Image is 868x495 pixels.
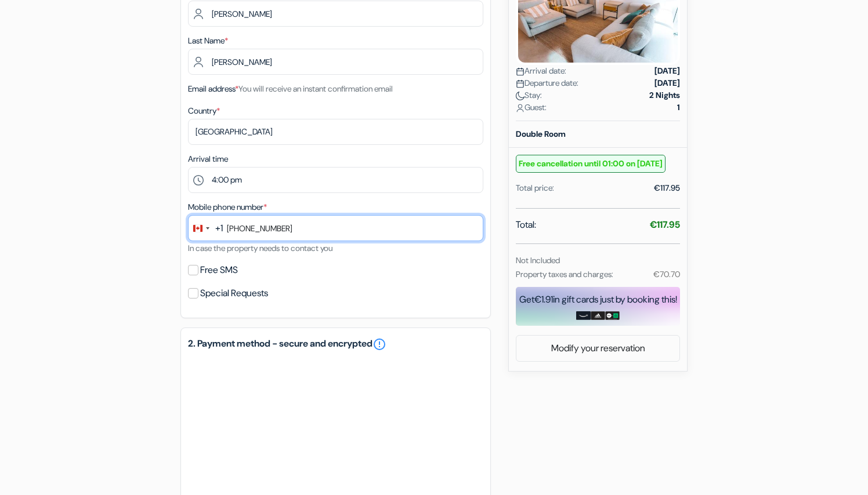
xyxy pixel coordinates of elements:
[188,153,228,165] label: Arrival time
[516,77,578,89] span: Departure date:
[188,201,267,213] label: Mobile phone number
[649,89,680,101] strong: 2 Nights
[516,155,666,173] small: Free cancellation until 01:00 on [DATE]
[516,65,566,77] span: Arrival date:
[189,216,223,241] button: Change country, selected Canada (+1)
[516,67,525,76] img: calendar.svg
[516,182,554,194] div: Total price:
[516,79,525,88] img: calendar.svg
[653,269,680,279] small: €70.70
[372,337,386,351] a: error_outline
[534,293,553,305] span: €1.91
[516,337,679,359] a: Modify your reservation
[188,337,483,351] h5: 2. Payment method - secure and encrypted
[188,83,238,95] label: Email address
[516,255,560,265] small: Not Included
[650,219,680,231] strong: €117.95
[188,215,483,241] input: 506-234-5678
[188,243,332,253] small: In case the property needs to contact you
[188,1,483,27] input: Enter the name
[200,262,238,278] label: Free SMS
[188,35,228,47] label: Last Name
[188,105,220,117] label: Country
[605,311,620,321] img: uber-uber-eats-card.png
[516,293,680,307] div: Get in gift cards just by booking this!
[591,311,605,321] img: adidas-card.png
[654,77,680,89] strong: [DATE]
[516,269,613,279] small: Property taxes and charges:
[576,311,591,321] img: amazon-card-no-text.png
[188,49,483,75] input: Enter the last name
[516,104,525,112] img: user_icon.svg
[238,83,393,94] small: You will receive an instant confirmation email
[654,182,680,194] div: €117.95
[654,65,680,77] strong: [DATE]
[677,101,680,114] strong: 1
[215,221,223,235] div: +1
[516,92,525,100] img: moon.svg
[516,101,547,114] span: Guest:
[516,218,536,232] span: Total:
[200,285,268,301] label: Special Requests
[516,129,566,139] b: Double Room
[516,89,542,101] span: Stay:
